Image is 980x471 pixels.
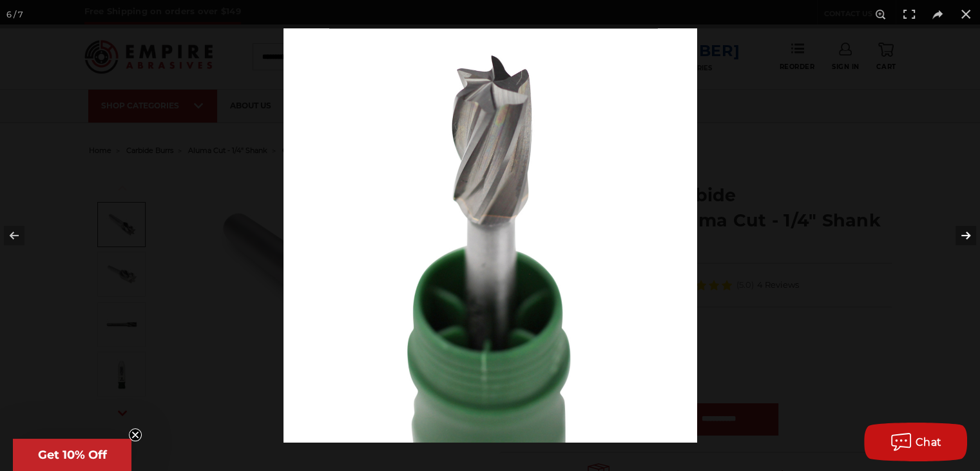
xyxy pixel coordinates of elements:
span: Get 10% Off [38,448,107,462]
button: Chat [864,423,967,461]
div: Get 10% OffClose teaser [13,439,131,471]
img: SB-3NF-aluma-cut-carbide-burr-cylindrical-end-cut-tip__00134.1680561533.jpg [283,28,697,443]
span: Chat [916,436,942,448]
button: Close teaser [129,428,142,441]
button: Next (arrow right) [935,203,980,268]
